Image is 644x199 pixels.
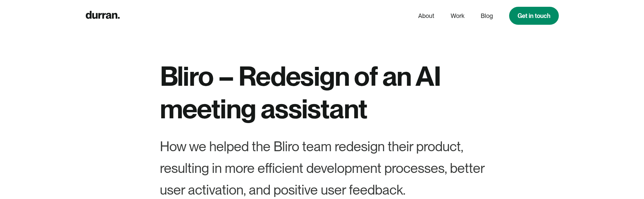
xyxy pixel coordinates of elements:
[86,9,120,22] a: home
[418,9,434,22] a: About
[481,9,493,22] a: Blog
[451,9,464,22] a: Work
[509,7,559,25] a: Get in touch
[160,60,484,125] h1: Bliro – Redesign of an AI meeting assistant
